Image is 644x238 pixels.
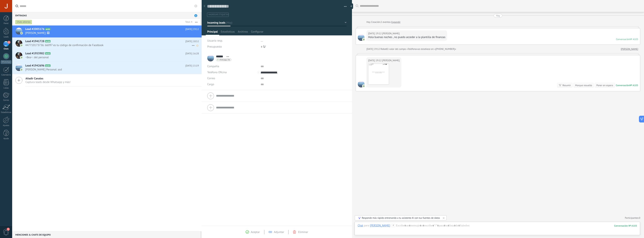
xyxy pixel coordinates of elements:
span: se establece en «[PHONE_NUMBER]» [418,47,456,51]
span: #agregar etiquetas [209,13,229,16]
span: 0 [639,216,640,219]
div: Chats [1,48,12,50]
div: Hoy [496,14,500,17]
div: Calendario [1,74,12,76]
div: Marque resuelto [575,84,592,87]
img: com.amocrm.amocrmwa.svg [362,38,365,41]
div: Estadísticas [1,111,12,114]
span: Cargo [207,83,214,86]
div: WhatsApp [1,60,11,64]
span: whatsapp lite [219,59,230,61]
span: Lead #1941728 [25,40,44,43]
img: com.amocrm.amocrmwa.svg [20,68,23,71]
div: Panel [1,22,12,25]
div: Ocultar [349,3,353,9]
div: [DATE] 19:12 [368,59,382,62]
span: A103 [45,28,51,30]
span: Captura leads desde Whatsapp y más! [25,80,71,84]
img: 8c0fce92-5502-41a2-8907-fa64bee32f5f [368,64,389,84]
div: Leads [1,36,12,38]
span: : [390,224,391,228]
span: A100 [45,40,51,43]
span: para [364,224,369,228]
span: Configurar [251,30,263,35]
div: 103 [614,224,637,227]
span: 4 [7,41,10,44]
span: [DATE] 19:12 [185,27,199,31]
span: Correo [207,77,215,80]
span: [PERSON_NAME] Personal: asd [25,68,192,71]
span: Usuario resp. [207,39,223,43]
span: 2 eventos [381,20,391,24]
div: Total: 4 [184,20,192,24]
span: Robot [380,47,386,51]
div: Conversación [616,84,630,87]
div: Presupuesto [207,44,258,50]
a: Lead #2005176 A103 [DATE] 19:12 [PERSON_NAME]: 🖼 [12,25,202,37]
span: [DATE] 18:52 [185,40,199,43]
span: Presupuesto [207,45,222,48]
a: Lead #1942696 A101 [DATE] 15:19 [PERSON_NAME] Personal: asd [12,62,202,74]
span: 4 [194,14,197,17]
div: Ayuda [1,137,12,140]
div: Correo [1,99,12,101]
div: Resumir [562,84,571,87]
img: com.amocrm.amocrmwa.svg [20,56,23,59]
span: Robert [382,59,400,62]
div: № A103 [630,84,638,87]
span: [DATE] 15:19 [185,64,199,68]
span: ~Bea~: del personal [25,56,192,59]
span: Lead #1942696 [25,64,44,68]
button: Más [192,19,200,25]
span: El valor del campo «Teléfono» [387,47,418,51]
span: [DATE] 16:28 [185,52,199,55]
a: [PERSON_NAME] [621,47,638,51]
span: 1 [7,228,10,231]
img: com.amocrm.amocrmwa.svg [20,44,23,47]
div: Listas [1,87,12,89]
a: Participantes:0 [625,216,640,219]
div: Robert [370,224,390,227]
div: Ajustes [1,124,12,127]
div: № A103 [630,38,638,41]
span: Archivos [238,30,248,35]
div: Poner en espera [596,84,613,87]
span: Teléfono Oficina [207,71,227,74]
span: Aceptar [251,230,260,234]
a: Expandir [391,20,400,24]
span: Estadísticas [221,30,235,35]
span: Robert [382,32,400,35]
div: [DATE] 19:12 [368,32,382,35]
div: Usuario resp. [207,38,258,44]
div: [DATE] 19:12 [366,47,380,51]
span: 447710173736: 66097 es tu código de confirmación de Facebook [25,43,192,47]
span: Lead #1953982 [25,52,44,55]
span: S/ [263,45,266,48]
span: Principal [207,30,218,35]
span: A102 [45,52,51,55]
div: Menciones & Chats de equipo [12,231,200,238]
div: Entradas [12,12,200,19]
img: com.amocrm.amocrmwa.svg [20,32,23,34]
span: ... [261,39,263,43]
div: Hola buenas noches , no puedo acceder a la plantilla de finanzas [368,35,445,39]
span: Lead #2005176 [25,27,44,31]
div: Compañía [207,63,258,69]
div: Cargo [207,81,258,87]
span: Eliminar [298,230,308,234]
span: Robert [358,34,364,41]
span: A101 [45,64,51,67]
div: Hoy [366,20,371,24]
div: Chats abiertos [15,20,32,24]
a: Lead #1941728 A100 [DATE] 18:52 447710173736: 66097 es tu código de confirmación de Facebook [12,38,202,50]
a: Lead #1953982 A102 [DATE] 16:28 ~Bea~: del personal [12,50,202,62]
img: com.amocrm.amocrmwa.svg [362,85,365,87]
span: Robert [358,81,364,87]
div: Responde más rápido entrenando a tu asistente AI con tus fuentes de datos [362,216,440,219]
button: Teléfono Oficina [207,69,227,75]
span: Añadir Canales [25,77,71,80]
button: Correo [207,75,215,81]
div: Creación: [366,20,400,24]
span: [PERSON_NAME]: 🖼 [25,31,192,35]
span: Adjuntar [274,230,284,234]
